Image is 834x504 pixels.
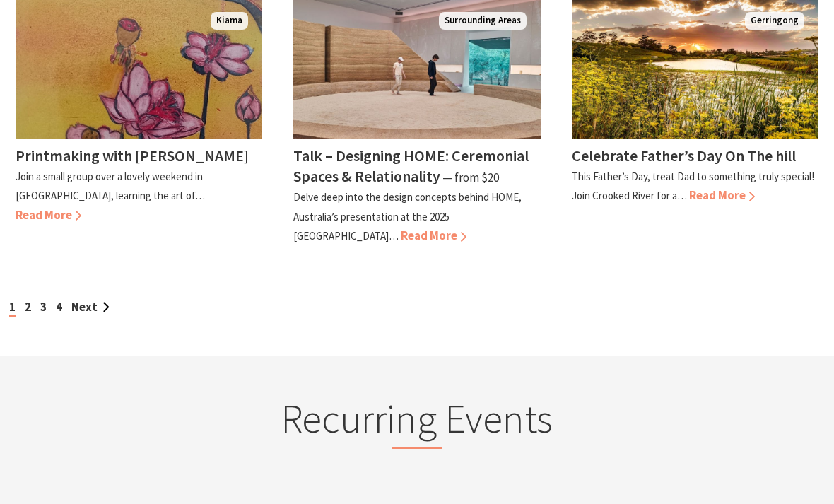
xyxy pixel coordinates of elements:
[572,170,814,202] p: This Father’s Day, treat Dad to something truly special! Join Crooked River for a…
[56,299,62,315] a: 4
[16,207,81,223] span: Read More
[9,299,16,317] span: 1
[439,12,527,30] span: Surrounding Areas
[211,12,248,30] span: Kiama
[25,299,31,315] a: 2
[745,12,804,30] span: Gerringong
[145,394,690,449] h2: Recurring Events
[689,187,755,203] span: Read More
[442,170,499,185] span: ⁠— from $20
[293,146,529,186] h4: Talk – Designing HOME: Ceremonial Spaces & Relationality
[293,190,522,242] p: Delve deep into the design concepts behind HOME, Australia’s presentation at the 2025 [GEOGRAPHIC...
[16,146,249,165] h4: Printmaking with [PERSON_NAME]
[40,299,47,315] a: 3
[71,299,110,315] a: Next
[16,170,205,202] p: Join a small group over a lovely weekend in [GEOGRAPHIC_DATA], learning the art of…
[401,228,466,243] span: Read More
[572,146,796,165] h4: Celebrate Father’s Day On The hill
